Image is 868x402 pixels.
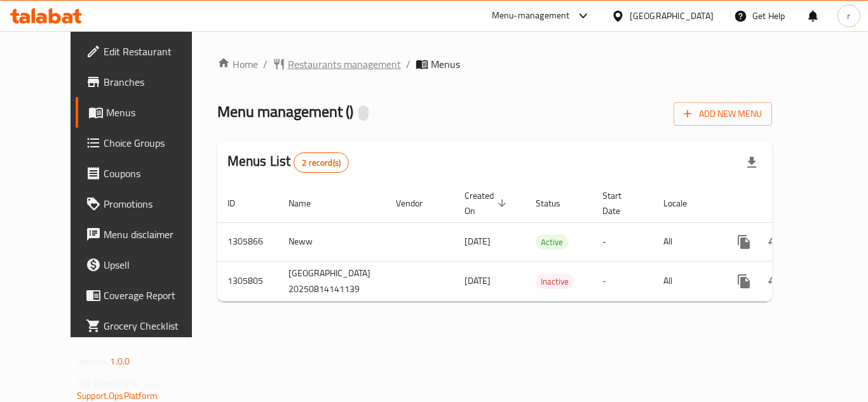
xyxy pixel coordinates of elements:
td: 1305866 [217,222,278,261]
a: Coverage Report [76,280,215,311]
a: Upsell [76,250,215,280]
span: Coverage Report [104,288,205,303]
span: Add New Menu [684,106,762,122]
div: Inactive [536,274,574,289]
span: Name [288,196,327,211]
div: Active [536,234,568,250]
div: Export file [736,147,767,178]
a: Branches [76,67,215,97]
td: 1305805 [217,261,278,301]
td: - [592,222,653,261]
span: [DATE] [465,233,491,250]
button: Change Status [759,266,790,297]
span: [DATE] [465,272,491,289]
div: Total records count [294,152,349,173]
span: Inactive [536,274,574,289]
span: Get support on: [77,375,135,391]
span: r [847,9,850,23]
span: Menus [431,57,460,72]
span: Coupons [104,166,205,181]
span: 1.0.0 [110,353,130,370]
span: Promotions [104,196,205,211]
span: Start Date [602,188,638,218]
span: Branches [104,74,205,90]
td: All [653,261,719,301]
td: All [653,222,719,261]
a: Edit Restaurant [76,36,215,67]
span: Menu disclaimer [104,227,205,242]
a: Choice Groups [76,128,215,158]
li: / [406,57,410,72]
span: ID [227,196,252,211]
a: Grocery Checklist [76,311,215,341]
span: Edit Restaurant [104,44,205,59]
th: Actions [719,184,861,223]
a: Promotions [76,189,215,219]
button: Change Status [759,227,790,257]
a: Coupons [76,158,215,189]
td: [GEOGRAPHIC_DATA] 20250814141139 [278,261,386,301]
span: Menus [106,105,205,120]
div: Menu-management [492,8,570,23]
td: Neww [278,222,386,261]
a: Menus [76,97,215,128]
span: 2 record(s) [294,157,348,169]
a: Restaurants management [273,57,401,72]
td: - [592,261,653,301]
span: Created On [465,188,510,218]
span: Version: [77,353,108,370]
button: Add New Menu [674,102,772,126]
a: Home [217,57,258,72]
span: Choice Groups [104,135,205,151]
nav: breadcrumb [217,57,772,72]
button: more [729,266,759,297]
span: Vendor [396,196,439,211]
li: / [263,57,268,72]
span: Locale [663,196,703,211]
table: enhanced table [217,184,861,302]
span: Upsell [104,257,205,272]
span: Status [536,196,577,211]
span: Grocery Checklist [104,318,205,333]
span: Restaurants management [288,57,401,72]
h2: Menus List [227,152,349,173]
span: Menu management ( ) [217,97,353,126]
button: more [729,227,759,257]
span: Active [536,235,568,250]
div: [GEOGRAPHIC_DATA] [630,9,714,23]
a: Menu disclaimer [76,219,215,250]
